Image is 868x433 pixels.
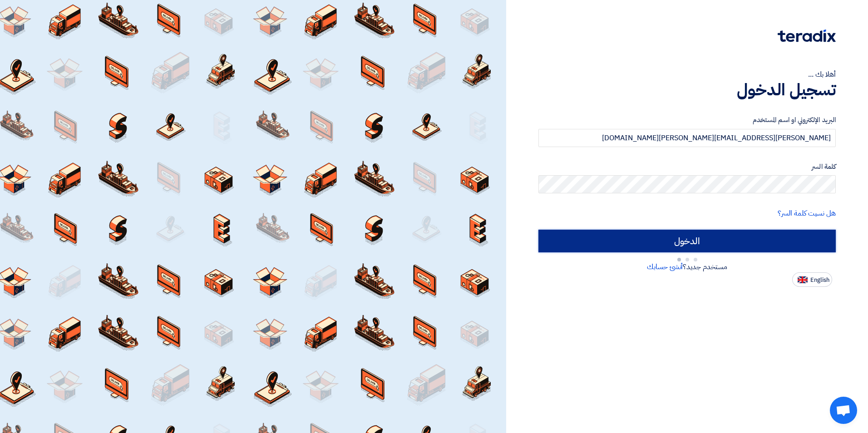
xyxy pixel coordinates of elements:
[538,261,836,272] div: مستخدم جديد؟
[810,277,829,283] span: English
[538,230,836,252] input: الدخول
[798,276,808,283] img: en-US.png
[830,397,857,424] a: Open chat
[538,162,836,172] label: كلمة السر
[538,80,836,100] h1: تسجيل الدخول
[538,115,836,125] label: البريد الإلكتروني او اسم المستخدم
[778,30,836,42] img: Teradix logo
[778,208,836,219] a: هل نسيت كلمة السر؟
[792,272,832,287] button: English
[538,69,836,80] div: أهلا بك ...
[538,129,836,147] input: أدخل بريد العمل الإلكتروني او اسم المستخدم الخاص بك ...
[647,261,683,272] a: أنشئ حسابك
